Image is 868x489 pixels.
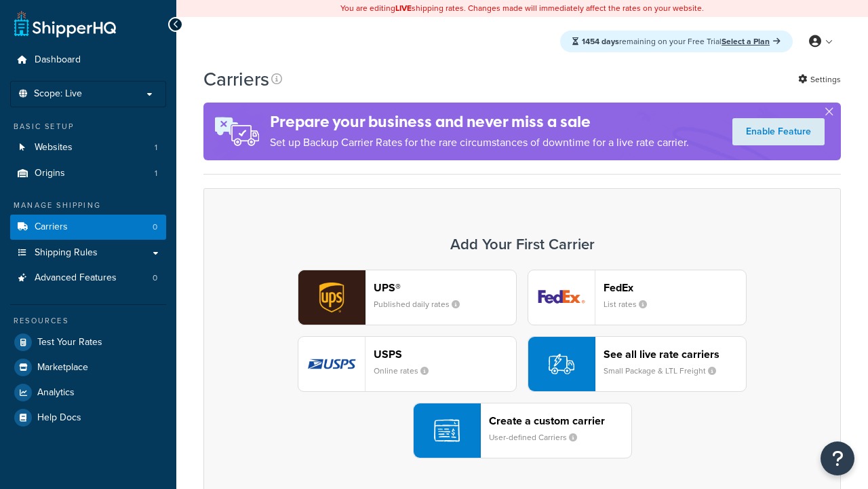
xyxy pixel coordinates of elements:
header: FedEx [604,281,746,294]
span: Carriers [35,221,68,233]
span: 1 [155,142,157,153]
p: Set up Backup Carrier Rates for the rare circumstances of downtime for a live rate carrier. [270,133,689,152]
span: 0 [153,221,157,233]
span: Shipping Rules [35,247,98,259]
img: fedEx logo [528,270,595,325]
a: Enable Feature [732,118,825,145]
span: Dashboard [35,54,81,66]
span: Test Your Rates [37,337,102,348]
a: Test Your Rates [10,330,166,355]
h1: Carriers [203,66,269,92]
a: Dashboard [10,48,166,73]
button: Create a custom carrierUser-defined Carriers [413,403,632,458]
span: Scope: Live [34,88,82,100]
a: Select a Plan [722,35,781,48]
span: Help Docs [37,412,81,424]
a: Marketplace [10,355,166,380]
button: usps logoUSPSOnline rates [298,336,517,392]
small: List rates [604,298,658,310]
a: Origins 1 [10,161,166,186]
img: usps logo [298,337,365,391]
a: Advanced Features 0 [10,266,166,291]
a: Carriers 0 [10,215,166,240]
header: See all live rate carriers [604,348,746,361]
li: Origins [10,161,166,186]
li: Carriers [10,215,166,240]
b: LIVE [395,2,412,14]
button: fedEx logoFedExList rates [528,270,747,325]
img: icon-carrier-liverate-becf4550.svg [549,351,574,377]
span: Origins [35,168,65,179]
h3: Add Your First Carrier [218,236,827,253]
a: Settings [798,70,841,89]
button: See all live rate carriersSmall Package & LTL Freight [528,336,747,392]
a: Shipping Rules [10,240,166,266]
div: Basic Setup [10,121,166,132]
h4: Prepare your business and never miss a sale [270,111,689,133]
a: Websites 1 [10,135,166,160]
div: Resources [10,315,166,327]
img: ups logo [298,270,365,325]
small: Small Package & LTL Freight [604,365,727,377]
img: ad-rules-rateshop-fe6ec290ccb7230408bd80ed9643f0289d75e0ffd9eb532fc0e269fcd187b520.png [203,103,270,160]
header: UPS® [374,281,516,294]
li: Advanced Features [10,266,166,291]
span: Analytics [37,387,75,399]
small: User-defined Carriers [489,431,588,443]
img: icon-carrier-custom-c93b8a24.svg [434,418,460,443]
span: 1 [155,168,157,179]
span: Websites [35,142,73,153]
div: Manage Shipping [10,200,166,211]
div: remaining on your Free Trial [560,31,793,52]
span: 0 [153,272,157,284]
small: Published daily rates [374,298,471,310]
strong: 1454 days [582,35,619,48]
a: Analytics [10,380,166,405]
span: Marketplace [37,362,88,374]
a: Help Docs [10,405,166,430]
button: Open Resource Center [821,441,854,475]
small: Online rates [374,365,439,377]
header: USPS [374,348,516,361]
li: Websites [10,135,166,160]
span: Advanced Features [35,272,117,284]
a: ShipperHQ Home [14,10,116,37]
button: ups logoUPS®Published daily rates [298,270,517,325]
header: Create a custom carrier [489,414,631,427]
